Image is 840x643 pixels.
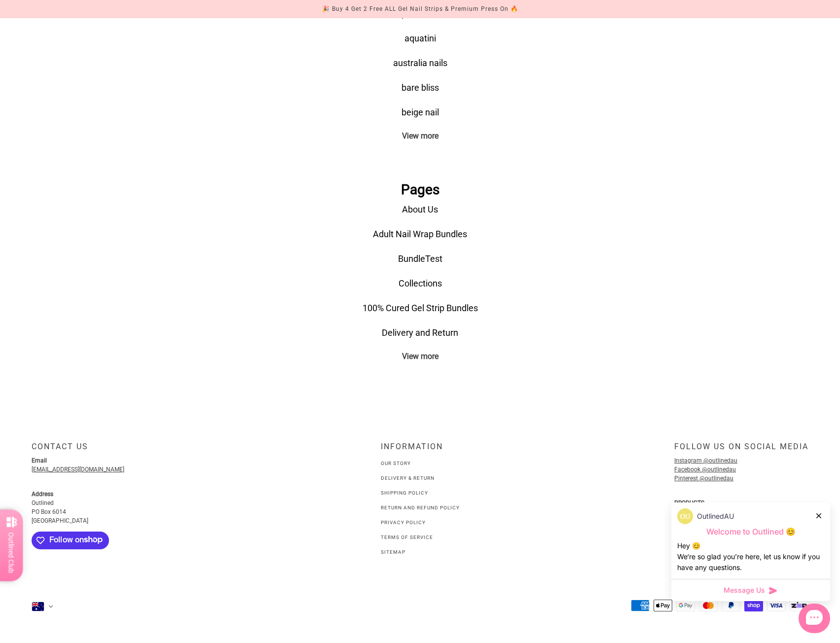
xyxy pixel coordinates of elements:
a: australia nails [393,58,447,68]
a: Terms of Service [381,535,433,540]
a: Delivery and Return [382,327,458,338]
strong: Email [32,457,47,464]
img: tab_keywords_by_traffic_grey.svg [98,57,106,65]
div: Follow us on social media [674,442,808,459]
a: View more [394,125,447,147]
p: Outlined PO Box 6014 [GEOGRAPHIC_DATA] [32,490,229,525]
div: v 4.0.25 [28,16,48,24]
a: aquatini [404,33,436,43]
a: Sitemap [381,549,405,555]
a: Instagram @outlinedau [674,457,737,464]
img: logo_orange.svg [16,16,24,24]
img: website_grey.svg [16,26,24,34]
img: “zip [790,600,808,611]
strong: PRODUCTS [674,500,704,506]
div: Domain: [DOMAIN_NAME] [26,26,109,34]
a: Return and Refund Policy [381,505,460,510]
a: [EMAIL_ADDRESS][DOMAIN_NAME] [32,466,124,473]
a: Delivery & Return [381,475,435,481]
a: About Us [402,204,438,214]
a: apricot nails [397,8,444,19]
div: Contact Us [32,442,280,459]
div: 🎉 Buy 4 Get 2 Free ALL Gel Nail Strips & Premium Press On 🔥 [322,4,518,14]
a: 100% Cured Gel Strip Bundles [363,303,478,313]
div: Domain Overview [37,58,88,65]
a: Facebook @outlinedau [674,466,736,473]
img: data:image/png;base64,iVBORw0KGgoAAAANSUhEUgAAACQAAAAkCAYAAADhAJiYAAAAAXNSR0IArs4c6QAAAXhJREFUWEd... [677,508,693,524]
p: Welcome to Outlined 😊 [677,527,824,537]
a: Our Story [381,461,411,466]
a: Collections [399,278,442,288]
h2: Pages [90,184,751,195]
img: tab_domain_overview_orange.svg [27,57,35,65]
a: View more [394,345,447,367]
a: bare bliss [402,82,439,93]
button: Australia [32,602,53,611]
div: INFORMATION [381,442,460,459]
p: OutlinedAU [697,511,734,522]
ul: Navigation [381,458,460,557]
a: Adult Nail Wrap Bundles [373,229,467,239]
div: Hey 😊 We‘re so glad you’re here, let us know if you have any questions. [677,540,824,573]
a: beige nail [402,107,439,117]
div: Keywords by Traffic [109,58,166,65]
a: BundleTest [398,253,442,264]
a: Pinterest @outlinedau [674,475,733,482]
strong: Address [32,491,53,498]
span: Message Us [724,585,765,595]
a: Shipping Policy [381,490,428,496]
a: Privacy Policy [381,520,426,525]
